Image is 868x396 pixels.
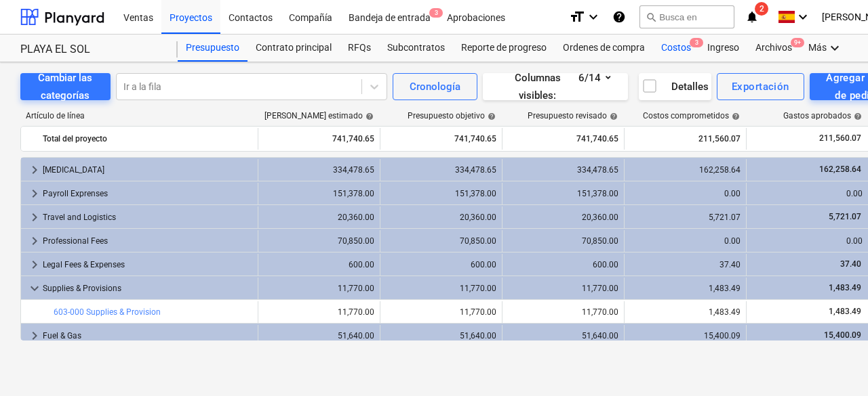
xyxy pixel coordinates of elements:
div: Más [800,35,851,62]
span: keyboard_arrow_right [26,209,43,225]
button: Exportación [717,73,804,100]
div: 334,478.65 [264,165,374,175]
i: format_size [569,9,585,25]
span: keyboard_arrow_down [26,280,43,296]
span: 3 [690,38,703,47]
span: 37.40 [839,259,863,269]
i: keyboard_arrow_down [827,40,843,56]
div: 15,400.09 [630,331,741,340]
a: Archivos9+ [747,35,800,62]
a: 603-000 Supplies & Provision [54,307,161,317]
span: 15,400.09 [823,330,863,340]
div: 1,483.49 [630,284,741,293]
span: 5,721.07 [827,212,863,221]
div: 162,258.64 [630,165,741,175]
a: Presupuesto [178,35,248,62]
a: Costos3 [653,35,699,62]
div: 20,360.00 [508,213,618,222]
div: Professional Fees [43,230,252,252]
div: 211,560.07 [630,128,741,150]
div: Presupuesto revisado [528,111,618,120]
div: Cambiar las categorías [37,69,94,105]
div: [PERSON_NAME] estimado [264,111,374,120]
a: Ordenes de compra [555,35,653,62]
div: 11,770.00 [386,284,496,293]
div: 1,483.49 [630,307,741,317]
div: Gastos aprobados [783,111,862,120]
button: Columnas visibles:6/14 [483,73,628,100]
div: 70,850.00 [386,236,496,246]
div: Cronología [410,78,460,95]
div: [MEDICAL_DATA] [43,159,252,181]
div: Presupuesto objetivo [408,111,496,120]
i: Base de conocimientos [612,9,626,25]
div: 0.00 [752,189,863,198]
i: notifications [745,9,759,25]
div: 741,740.65 [264,128,374,150]
button: Cronología [393,73,477,100]
div: 70,850.00 [508,236,618,246]
span: 211,560.07 [818,133,863,144]
div: 0.00 [630,236,741,246]
div: Supplies & Provisions [43,278,252,299]
div: 151,378.00 [264,189,374,198]
div: Fuel & Gas [43,325,252,347]
a: Subcontratos [379,35,453,62]
div: 0.00 [630,189,741,198]
span: 1,483.49 [827,283,863,292]
div: 20,360.00 [264,213,374,222]
div: Total del proyecto [43,128,252,150]
div: RFQs [340,35,379,62]
span: keyboard_arrow_right [26,185,43,202]
span: 9+ [791,38,804,47]
div: 20,360.00 [386,213,496,222]
div: PLAYA EL SOL [20,43,161,57]
i: keyboard_arrow_down [795,9,811,25]
div: 741,740.65 [386,128,496,150]
span: help [607,112,618,120]
span: 162,258.64 [818,164,863,174]
span: search [646,12,656,22]
span: help [485,112,496,120]
div: 151,378.00 [386,189,496,198]
span: keyboard_arrow_right [26,257,43,273]
div: 5,721.07 [630,213,741,222]
div: 11,770.00 [386,307,496,317]
button: Cambiar las categorías [20,73,111,100]
div: Payroll Exprenses [43,183,252,204]
span: 1,483.49 [827,307,863,316]
a: Contrato principal [248,35,340,62]
span: keyboard_arrow_right [26,328,43,344]
div: 70,850.00 [264,236,374,246]
div: 11,770.00 [508,307,618,317]
div: 11,770.00 [264,284,374,293]
div: Archivos [747,35,800,62]
i: keyboard_arrow_down [585,9,601,25]
a: Reporte de progreso [453,35,555,62]
div: Exportación [732,78,789,95]
span: keyboard_arrow_right [26,162,43,178]
div: Artículo de línea [20,111,258,120]
div: Costos [653,35,699,62]
span: 3 [429,8,443,18]
button: Busca en [639,5,734,28]
div: 334,478.65 [508,165,618,175]
div: 334,478.65 [386,165,496,175]
span: 2 [755,2,768,16]
a: Ingreso [699,35,747,62]
span: help [851,112,862,120]
div: Columnas visibles : 6/14 [499,69,612,105]
span: help [363,112,374,120]
div: Travel and Logistics [43,206,252,228]
span: keyboard_arrow_right [26,233,43,249]
div: 11,770.00 [264,307,374,317]
div: 51,640.00 [508,331,618,340]
div: 600.00 [386,260,496,269]
div: Legal Fees & Expenses [43,254,252,276]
